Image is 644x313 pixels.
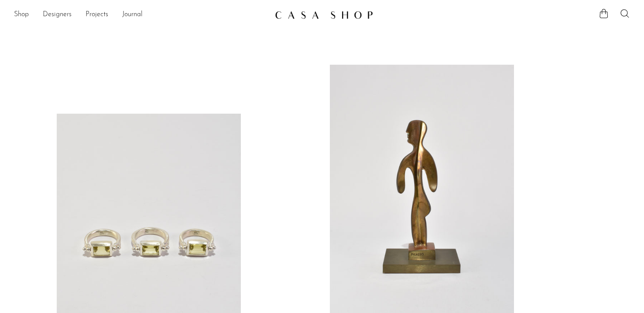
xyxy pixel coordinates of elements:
a: Shop [14,9,29,21]
ul: NEW HEADER MENU [14,7,268,22]
a: Journal [122,9,143,21]
nav: Desktop navigation [14,7,268,22]
a: Projects [86,9,108,21]
a: Designers [43,9,72,21]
